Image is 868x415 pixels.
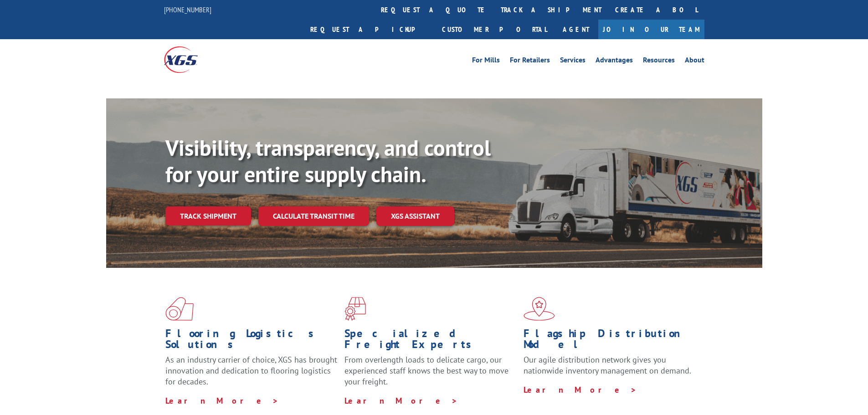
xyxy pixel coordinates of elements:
[165,133,491,188] b: Visibility, transparency, and control for your entire supply chain.
[510,56,550,67] a: For Retailers
[165,395,279,406] a: Learn More >
[165,328,338,354] h1: Flooring Logistics Solutions
[165,206,251,225] a: Track shipment
[165,354,337,387] span: As an industry carrier of choice, XGS has brought innovation and dedication to flooring logistics...
[524,384,637,395] a: Learn More >
[685,56,704,67] a: About
[258,206,369,226] a: Calculate transit time
[164,5,211,14] a: [PHONE_NUMBER]
[435,20,554,39] a: Customer Portal
[524,297,555,321] img: xgs-icon-flagship-distribution-model-red
[560,56,586,67] a: Services
[376,206,454,226] a: XGS ASSISTANT
[554,20,598,39] a: Agent
[303,20,435,39] a: Request a pickup
[344,354,517,395] p: From overlength loads to delicate cargo, our experienced staff knows the best way to move your fr...
[344,395,458,406] a: Learn More >
[524,354,691,376] span: Our agile distribution network gives you nationwide inventory management on demand.
[643,56,675,67] a: Resources
[165,297,194,321] img: xgs-icon-total-supply-chain-intelligence-red
[596,56,633,67] a: Advantages
[598,20,704,39] a: Join Our Team
[344,328,517,354] h1: Specialized Freight Experts
[524,328,696,354] h1: Flagship Distribution Model
[344,297,366,321] img: xgs-icon-focused-on-flooring-red
[472,56,500,67] a: For Mills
